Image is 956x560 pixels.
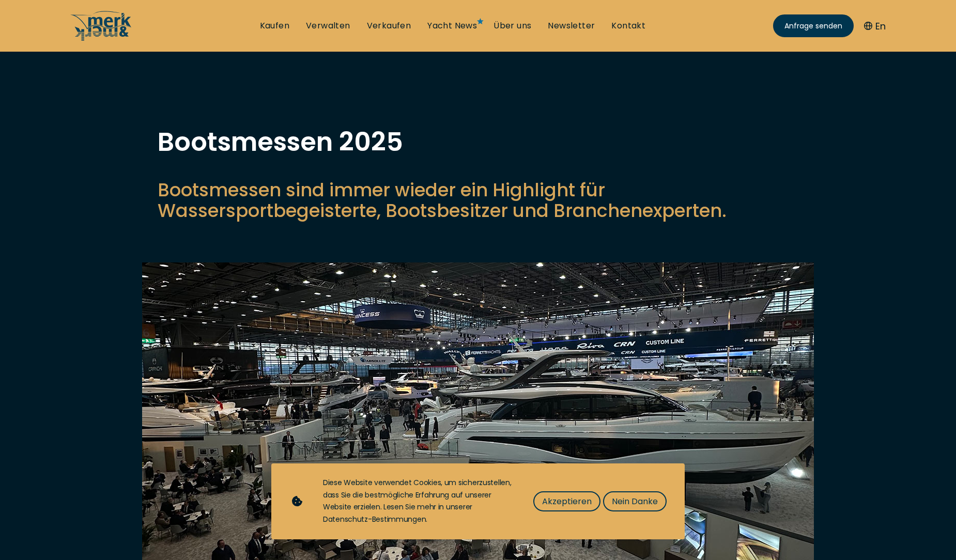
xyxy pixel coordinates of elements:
[306,20,350,32] a: Verwalten
[773,14,854,37] a: Anfrage senden
[612,495,658,508] span: Nein Danke
[427,20,477,32] a: Yacht News
[784,21,842,32] span: Anfrage senden
[323,477,513,526] div: Diese Website verwendet Cookies, um sicherzustellen, dass Sie die bestmögliche Erfahrung auf unse...
[603,491,667,511] button: Nein Danke
[864,19,886,33] button: En
[611,20,645,32] a: Kontakt
[367,20,411,32] a: Verkaufen
[260,20,289,32] a: Kaufen
[548,20,595,32] a: Newsletter
[323,514,426,524] a: Datenschutz-Bestimmungen
[542,495,592,508] span: Akzeptieren
[494,20,531,32] a: Über uns
[533,491,600,511] button: Akzeptieren
[158,129,798,155] h1: Bootsmessen 2025
[158,180,798,221] p: Bootsmessen sind immer wieder ein Highlight für Wassersportbegeisterte, Bootsbesitzer und Branche...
